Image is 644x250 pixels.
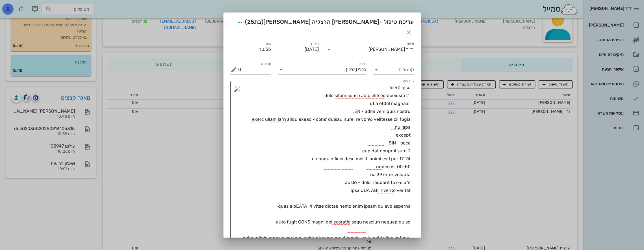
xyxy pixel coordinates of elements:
[368,47,413,52] div: ד"ר [PERSON_NAME]
[247,19,254,25] span: 25
[310,41,319,46] label: תאריך
[265,41,271,46] label: שעה
[235,17,414,27] span: עריכת טיפול -
[406,41,414,46] label: תיעוד
[230,66,237,73] button: מחיר ₪ appended action
[263,19,380,25] span: [PERSON_NAME] הרצליה [PERSON_NAME]
[261,62,271,66] label: מחיר ₪
[359,62,366,66] label: טיפול
[358,67,366,72] span: כללי
[245,19,263,25] span: (בת )
[326,45,414,54] div: תיעודד"ר [PERSON_NAME]
[403,79,411,84] label: פירוט
[346,67,357,72] span: (כללי)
